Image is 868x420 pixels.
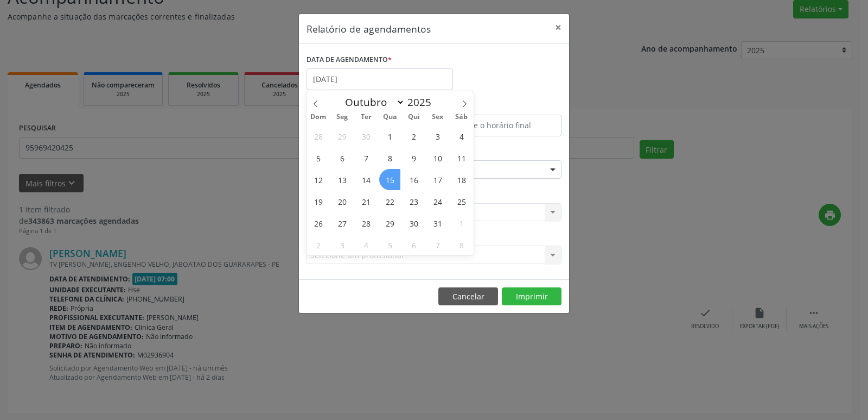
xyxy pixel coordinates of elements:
span: Outubro 19, 2025 [308,191,329,212]
span: Outubro 14, 2025 [355,169,376,190]
span: Outubro 15, 2025 [379,169,400,190]
span: Outubro 27, 2025 [331,212,353,234]
span: Outubro 25, 2025 [451,191,472,212]
button: Close [547,14,569,41]
span: Outubro 20, 2025 [331,191,353,212]
span: Outubro 3, 2025 [427,126,448,147]
span: Novembro 3, 2025 [331,234,353,255]
span: Setembro 29, 2025 [331,126,353,147]
span: Outubro 28, 2025 [355,212,376,234]
input: Selecione uma data ou intervalo [307,68,453,90]
span: Outubro 24, 2025 [427,191,448,212]
span: Setembro 30, 2025 [355,126,376,147]
span: Novembro 4, 2025 [355,234,376,255]
span: Sáb [450,114,474,121]
span: Outubro 16, 2025 [403,169,424,190]
input: Selecione o horário final [437,115,561,136]
span: Sex [426,114,450,121]
span: Outubro 11, 2025 [451,147,472,168]
span: Outubro 22, 2025 [379,191,400,212]
span: Outubro 2, 2025 [403,126,424,147]
span: Outubro 9, 2025 [403,147,424,168]
span: Dom [307,114,330,121]
label: ATÉ [437,98,561,115]
select: Month [340,95,405,110]
span: Outubro 17, 2025 [427,169,448,190]
span: Outubro 29, 2025 [379,212,400,234]
span: Seg [330,114,354,121]
span: Outubro 7, 2025 [355,147,376,168]
span: Setembro 28, 2025 [308,126,329,147]
span: Outubro 12, 2025 [308,169,329,190]
input: Year [405,95,441,109]
span: Novembro 5, 2025 [379,234,400,255]
span: Outubro 23, 2025 [403,191,424,212]
button: Imprimir [502,287,561,306]
span: Novembro 1, 2025 [451,212,472,234]
span: Outubro 13, 2025 [331,169,353,190]
span: Outubro 6, 2025 [331,147,353,168]
span: Novembro 2, 2025 [308,234,329,255]
span: Outubro 21, 2025 [355,191,376,212]
span: Outubro 30, 2025 [403,212,424,234]
span: Outubro 4, 2025 [451,126,472,147]
span: Qui [402,114,426,121]
label: DATA DE AGENDAMENTO [307,52,392,68]
span: Outubro 5, 2025 [308,147,329,168]
span: Outubro 18, 2025 [451,169,472,190]
button: Cancelar [438,287,498,306]
h5: Relatório de agendamentos [307,22,431,36]
span: Outubro 10, 2025 [427,147,448,168]
span: Novembro 6, 2025 [403,234,424,255]
span: Qua [378,114,402,121]
span: Novembro 8, 2025 [451,234,472,255]
span: Outubro 1, 2025 [379,126,400,147]
span: Outubro 31, 2025 [427,212,448,234]
span: Ter [354,114,378,121]
span: Outubro 8, 2025 [379,147,400,168]
span: Novembro 7, 2025 [427,234,448,255]
span: Outubro 26, 2025 [308,212,329,234]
